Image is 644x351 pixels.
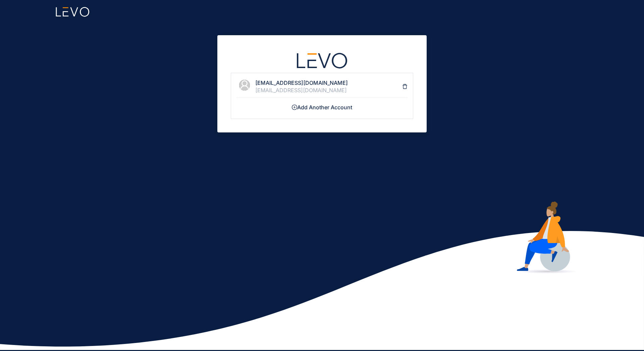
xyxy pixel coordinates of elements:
div: [EMAIL_ADDRESS][DOMAIN_NAME] [255,87,402,93]
span: delete [402,84,408,89]
h4: [EMAIL_ADDRESS][DOMAIN_NAME] [255,80,402,86]
span: user [239,80,250,91]
span: plus-circle [292,105,297,110]
h4: Add Another Account [236,104,408,110]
